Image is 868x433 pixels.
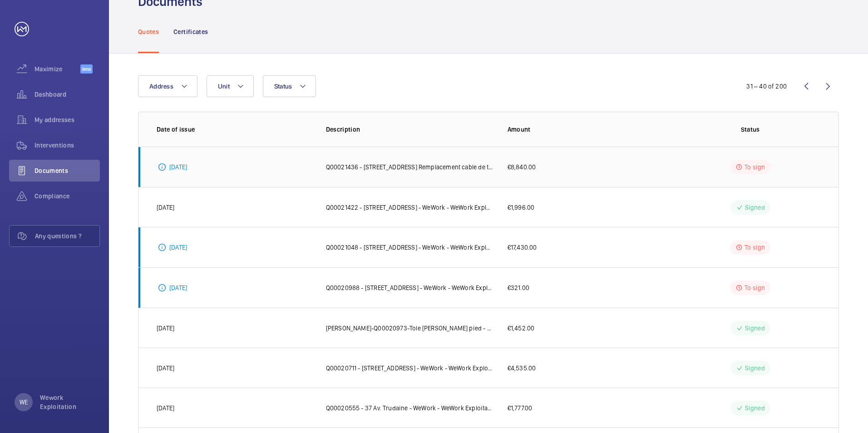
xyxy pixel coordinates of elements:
p: Signed [745,203,765,212]
p: Wework Exploitation [40,393,94,411]
p: €321.00 [508,283,529,292]
p: Amount [508,125,666,134]
p: [DATE] [157,403,174,413]
span: Interventions [35,141,100,150]
span: Status [274,83,292,90]
p: Q00021048 - [STREET_ADDRESS] - WeWork - WeWork Exploitation [326,243,493,252]
p: To sign [745,243,765,252]
button: Status [263,75,316,97]
span: Maximize [35,64,80,74]
p: [PERSON_NAME]-Q00020973-Tole [PERSON_NAME] pied - [STREET_ADDRESS][PERSON_NAME] Exploitation [326,324,493,333]
span: Unit [218,83,230,90]
p: Certificates [173,27,208,36]
p: Description [326,125,493,134]
span: My addresses [35,115,100,124]
p: Status [680,125,820,134]
span: Dashboard [35,90,100,99]
p: Q00020711 - [STREET_ADDRESS] - WeWork - WeWork Exploitation - Porte Piétonne Entrée Gauche 70639749 [326,364,493,373]
p: Signed [745,324,765,333]
p: €1,777.00 [508,403,533,413]
p: €17,430.00 [508,243,537,252]
p: [DATE] [169,243,187,252]
p: Q00021436 - [STREET_ADDRESS] Remplacement cable de traction et poulies de mouflage [326,162,493,172]
p: WE [20,398,28,407]
p: [DATE] [169,162,187,172]
p: €4,535.00 [508,364,536,373]
p: Q00020555 - 37 Av. Trudaine - WeWork - WeWork Exploitation remise en etat ascenseur episode [326,403,493,413]
span: Beta [80,64,93,74]
p: Q00021422 - [STREET_ADDRESS] - WeWork - WeWork Exploitation [326,203,493,212]
button: Address [138,75,197,97]
span: Address [149,83,173,90]
p: €1,996.00 [508,203,535,212]
p: Quotes [138,27,159,36]
p: Date of issue [157,125,311,134]
p: [DATE] [157,324,174,333]
p: [DATE] [169,283,187,292]
p: [DATE] [157,203,174,212]
p: Q00020988 - [STREET_ADDRESS] - WeWork - WeWork Exploitation [326,283,493,292]
p: To sign [745,283,765,292]
p: €1,452.00 [508,324,535,333]
span: Documents [35,166,100,175]
p: [DATE] [157,364,174,373]
p: To sign [745,162,765,172]
span: Compliance [35,192,100,201]
p: Signed [745,364,765,373]
p: €8,840.00 [508,162,536,172]
span: Any questions ? [35,231,99,241]
button: Unit [207,75,254,97]
div: 31 – 40 of 200 [746,82,787,91]
p: Signed [745,403,765,413]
